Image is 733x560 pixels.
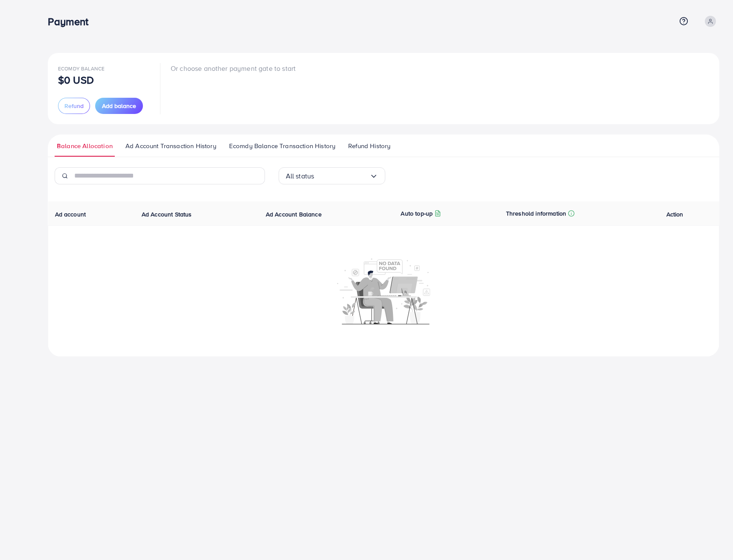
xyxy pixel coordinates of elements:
span: Add balance [102,102,136,110]
p: Or choose another payment gate to start [171,63,296,73]
span: Refund [64,102,84,110]
button: Add balance [95,98,143,114]
span: Ad Account Transaction History [125,141,216,151]
img: No account [337,257,430,324]
span: Ad Account Balance [266,210,322,219]
p: Auto top-up [401,208,433,219]
span: Ecomdy Balance Transaction History [229,141,335,151]
p: $0 USD [58,75,94,85]
button: Refund [58,98,90,114]
input: Search for option [314,169,369,183]
span: Refund History [348,141,390,151]
h3: Payment [48,15,95,28]
div: Search for option [279,167,385,184]
span: Action [666,210,684,219]
span: Ad Account Status [142,210,192,219]
span: Ecomdy Balance [58,65,105,72]
span: Balance Allocation [57,141,113,151]
span: Ad account [55,210,86,219]
p: Threshold information [506,208,566,219]
span: All status [286,169,314,183]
